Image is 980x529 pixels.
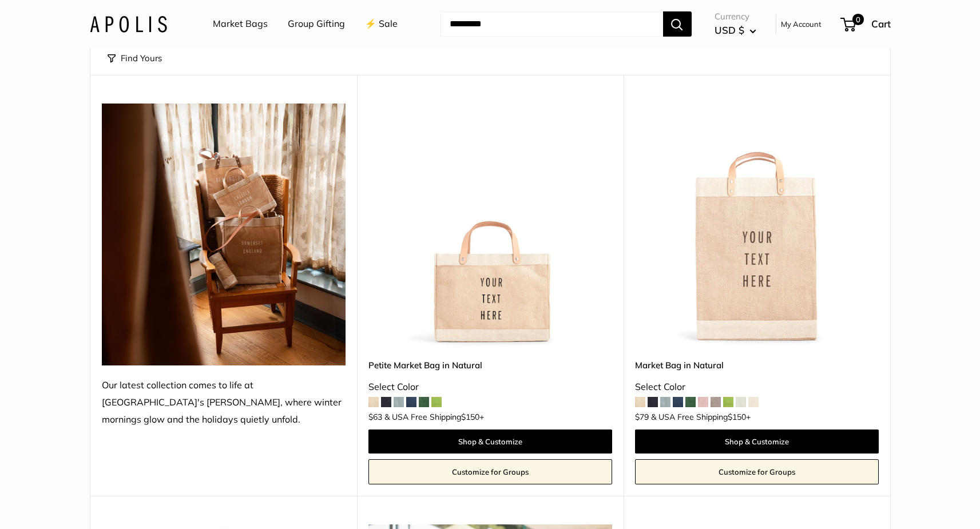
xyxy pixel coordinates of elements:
[635,104,879,347] img: Market Bag in Natural
[852,14,863,25] span: 0
[365,15,398,33] a: ⚡️ Sale
[635,412,649,422] span: $79
[441,11,663,37] input: Search...
[635,359,879,372] a: Market Bag in Natural
[368,459,612,484] a: Customize for Groups
[715,21,756,39] button: USD $
[651,413,751,421] span: & USA Free Shipping +
[368,104,612,347] img: Petite Market Bag in Natural
[715,24,744,36] span: USD $
[635,429,879,454] a: Shop & Customize
[635,104,879,347] a: Market Bag in NaturalMarket Bag in Natural
[368,379,612,396] div: Select Color
[663,11,692,37] button: Search
[288,15,345,33] a: Group Gifting
[90,15,167,32] img: Apolis
[368,104,612,347] a: Petite Market Bag in NaturalPetite Market Bag in Natural
[635,379,879,396] div: Select Color
[102,377,346,428] div: Our latest collection comes to life at [GEOGRAPHIC_DATA]'s [PERSON_NAME], where winter mornings g...
[368,412,382,422] span: $63
[728,412,746,422] span: $150
[871,18,891,30] span: Cart
[368,429,612,454] a: Shop & Customize
[368,359,612,372] a: Petite Market Bag in Natural
[781,17,822,31] a: My Account
[213,15,268,33] a: Market Bags
[102,104,346,365] img: Our latest collection comes to life at UK's Estelle Manor, where winter mornings glow and the hol...
[461,412,479,422] span: $150
[842,15,891,33] a: 0 Cart
[108,50,162,66] button: Find Yours
[635,459,879,484] a: Customize for Groups
[384,413,484,421] span: & USA Free Shipping +
[715,9,756,25] span: Currency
